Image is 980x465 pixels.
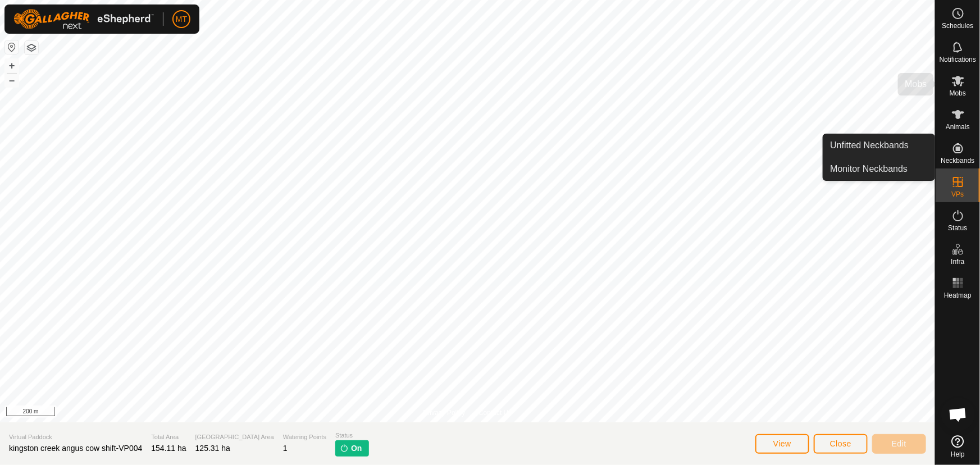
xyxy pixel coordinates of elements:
button: Close [814,434,868,454]
span: Help [951,451,965,458]
span: 154.11 ha [151,444,186,453]
span: Watering Points [283,432,326,442]
button: + [5,59,19,72]
span: kingston creek angus cow shift-VP004 [9,444,142,453]
a: Privacy Policy [423,408,465,418]
span: MT [176,13,187,25]
span: Unfitted Neckbands [830,139,909,152]
span: Mobs [950,90,966,97]
span: Infra [951,258,964,265]
span: Status [948,225,967,231]
span: Animals [946,124,970,130]
a: Help [936,431,980,462]
span: Total Area [151,432,186,442]
button: Reset Map [5,40,19,54]
span: VPs [951,191,964,198]
button: Edit [872,434,926,454]
span: Neckbands [941,157,974,164]
img: turn-on [340,444,349,453]
button: – [5,74,19,87]
span: Status [335,431,368,440]
a: Monitor Neckbands [823,158,935,180]
span: View [773,439,791,448]
span: Heatmap [944,292,972,299]
button: View [755,434,809,454]
span: [GEOGRAPHIC_DATA] Area [195,432,274,442]
span: Schedules [942,22,973,29]
span: Notifications [940,56,976,63]
a: Unfitted Neckbands [823,134,935,157]
span: Virtual Paddock [9,432,142,442]
span: Close [830,439,851,448]
button: Map Layers [25,41,38,54]
span: 1 [283,444,288,453]
div: Open chat [941,398,975,431]
span: On [351,443,362,454]
span: Edit [892,439,906,448]
span: 125.31 ha [195,444,230,453]
span: Monitor Neckbands [830,162,908,176]
img: Gallagher Logo [13,9,154,29]
a: Contact Us [478,408,512,418]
